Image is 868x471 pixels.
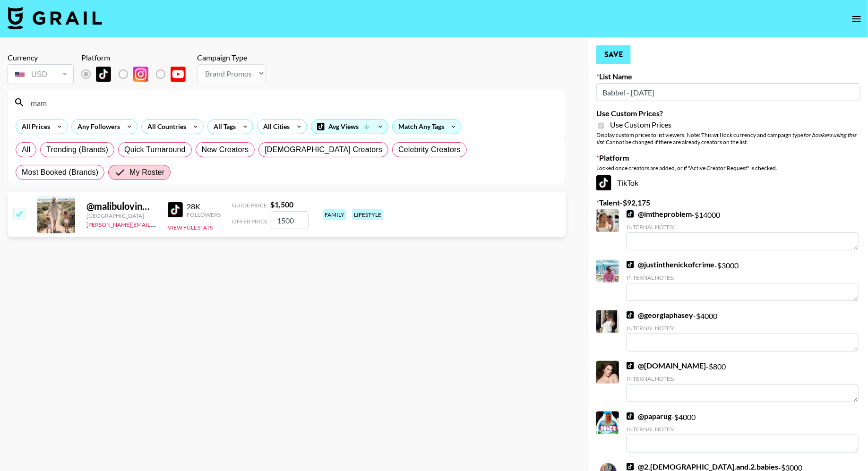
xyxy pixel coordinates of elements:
[627,210,634,218] img: TikTok
[232,202,268,209] span: Guide Price:
[81,53,193,62] div: Platform
[86,212,156,219] div: [GEOGRAPHIC_DATA]
[265,144,382,155] span: [DEMOGRAPHIC_DATA] Creators
[72,120,122,134] div: Any Followers
[81,64,193,84] div: List locked to TikTok.
[270,200,293,209] strong: $ 1,500
[202,144,249,155] span: New Creators
[393,120,461,134] div: Match Any Tags
[596,109,860,118] label: Use Custom Prices?
[627,426,859,433] div: Internal Notes:
[627,361,706,370] a: @[DOMAIN_NAME]
[208,120,238,134] div: All Tags
[168,224,213,231] button: View Full Stats
[398,144,461,155] span: Celebrity Creators
[323,209,346,220] div: family
[16,120,52,134] div: All Prices
[22,167,98,178] span: Most Booked (Brands)
[596,45,631,64] button: Save
[627,311,634,319] img: TikTok
[187,211,221,218] div: Followers
[22,144,30,155] span: All
[258,120,292,134] div: All Cities
[86,200,156,212] div: @ malibulovinmama
[129,167,164,178] span: My Roster
[596,153,860,163] label: Platform
[596,198,860,207] label: Talent - $ 92,175
[627,375,859,382] div: Internal Notes:
[627,209,859,250] div: - $ 14000
[86,219,226,228] a: [PERSON_NAME][EMAIL_ADDRESS][DOMAIN_NAME]
[627,223,859,231] div: Internal Notes:
[610,120,671,129] span: Use Custom Prices
[627,310,693,320] a: @georgiaphasey
[168,202,183,217] img: TikTok
[8,53,74,62] div: Currency
[8,7,102,29] img: Grail Talent
[627,361,859,402] div: - $ 800
[46,144,108,155] span: Trending (Brands)
[596,131,856,146] em: for bookers using this list
[9,66,72,83] div: USD
[627,261,634,268] img: TikTok
[627,362,634,369] img: TikTok
[596,131,860,146] div: Display custom prices to list viewers. Note: This will lock currency and campaign type . Cannot b...
[627,411,671,421] a: @paparug
[627,274,859,281] div: Internal Notes:
[627,310,859,351] div: - $ 4000
[311,120,388,134] div: Avg Views
[142,120,188,134] div: All Countries
[124,144,186,155] span: Quick Turnaround
[8,62,74,86] div: Currency is locked to USD
[627,463,634,471] img: TikTok
[197,53,266,62] div: Campaign Type
[352,209,383,220] div: lifestyle
[171,67,186,82] img: YouTube
[627,260,859,301] div: - $ 3000
[847,9,866,28] button: open drawer
[187,202,221,211] div: 28K
[627,411,859,453] div: - $ 4000
[596,72,860,81] label: List Name
[96,67,111,82] img: TikTok
[596,164,860,171] div: Locked once creators are added, or if "Active Creator Request" is checked.
[271,211,309,229] input: 1,500
[596,175,860,190] div: TikTok
[627,209,692,219] a: @imtheproblem
[596,175,611,190] img: TikTok
[627,412,634,420] img: TikTok
[627,260,714,269] a: @justinthenickofcrime
[25,95,560,110] input: Search by User Name
[232,218,269,225] span: Offer Price:
[133,67,148,82] img: Instagram
[627,325,859,332] div: Internal Notes:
